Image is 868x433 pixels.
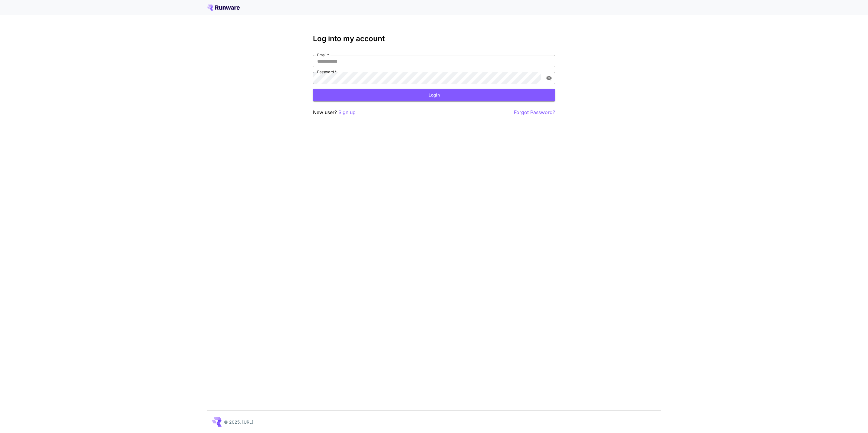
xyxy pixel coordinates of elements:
h3: Log into my account [313,34,555,43]
button: Sign up [338,109,356,116]
button: Login [313,89,555,101]
button: Forgot Password? [514,109,555,116]
label: Password [317,69,337,74]
p: New user? [313,109,356,116]
label: Email [317,52,329,57]
button: toggle password visibility [544,73,554,84]
p: © 2025, [URL] [224,419,253,425]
